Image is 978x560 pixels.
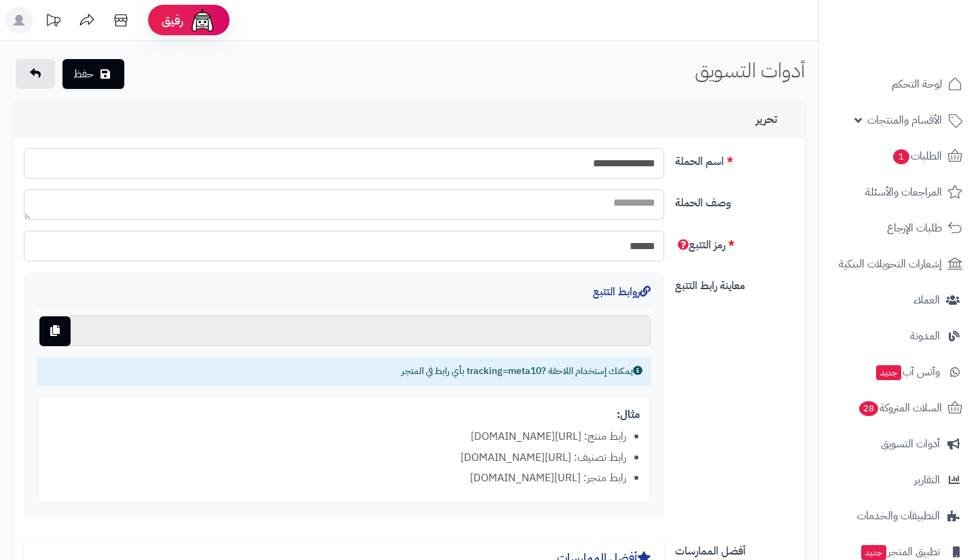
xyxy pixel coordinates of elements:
li: رابط منتج: [URL][DOMAIN_NAME] [48,429,626,445]
li: رابط متجر: [URL][DOMAIN_NAME] [48,470,626,486]
a: التطبيقات والخدمات [827,500,970,532]
strong: مثال: [617,407,640,423]
a: المدونة [827,320,970,352]
span: التقارير [914,470,940,489]
li: رابط تصنيف: [URL][DOMAIN_NAME] [48,450,626,466]
span: المدونة [910,326,940,346]
a: أدوات التسويق [827,428,970,460]
a: طلبات الإرجاع [827,212,970,244]
span: لوحة التحكم [892,75,942,94]
a: المراجعات والأسئلة [827,176,970,208]
label: معاينة رابط التتبع [670,272,800,294]
h4: روابط التتبع [37,286,651,306]
span: الطلبات [892,147,942,166]
a: وآتس آبجديد [827,356,970,388]
a: تحديثات المنصة [36,7,70,37]
span: رفيق [162,12,183,29]
a: العملاء [827,284,970,316]
span: طلبات الإرجاع [887,219,942,238]
a: الغاء [16,59,55,89]
span: العملاء [913,291,940,310]
span: إشعارات التحويلات البنكية [839,255,942,274]
a: الطلبات1 [827,140,970,172]
a: التقارير [827,464,970,496]
a: إشعارات التحويلات البنكية [827,248,970,280]
span: رمز التتبع الذي سيستخدم لتتبع حملات التسويق. [675,237,725,253]
span: 28 [859,401,878,416]
img: logo-2.png [886,38,965,67]
span: 1 [893,149,909,164]
span: الأقسام والمنتجات [867,111,942,130]
label: اسم الحملة [670,148,800,170]
button: حفظ [62,59,124,89]
h3: تحرير [756,113,791,126]
div: يمكنك إستخدام اللاحقة ?tracking=meta10 بأي رابط في المتجر [37,356,651,386]
span: السلات المتروكة [858,398,942,417]
span: التطبيقات والخدمات [857,506,940,525]
span: وآتس آب [875,362,940,381]
span: جديد [876,365,901,380]
h1: أدوات التسويق [695,59,805,81]
span: جديد [861,545,886,560]
a: لوحة التحكم [827,68,970,100]
label: وصف الحملة [670,189,800,211]
a: السلات المتروكة28 [827,392,970,424]
label: أفضل الممارسات [670,538,800,559]
span: المراجعات والأسئلة [865,183,942,202]
span: أدوات التسويق [881,434,940,453]
img: ai-face.png [189,7,216,34]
